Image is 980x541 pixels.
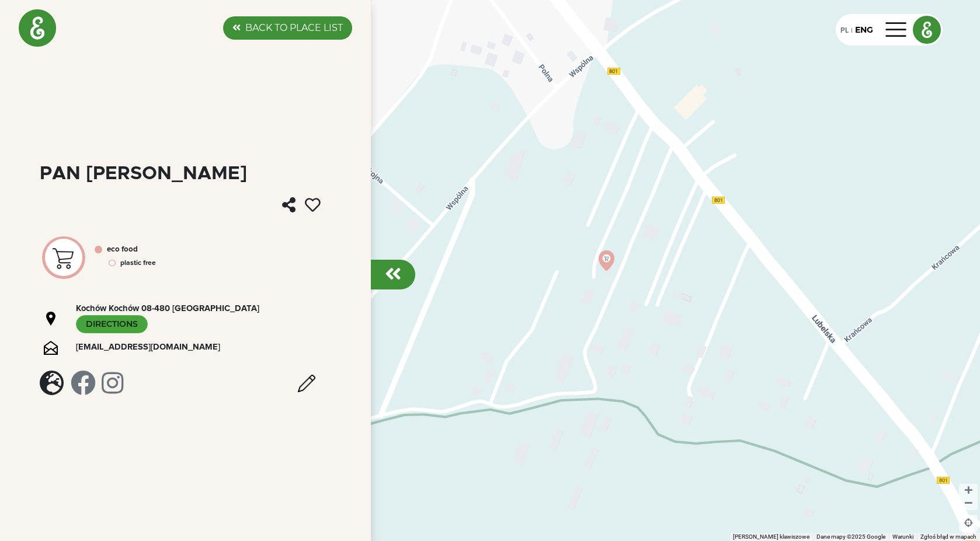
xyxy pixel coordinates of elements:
[120,258,156,268] div: Plastic free
[44,341,58,355] img: icon-email.svg
[245,21,343,35] label: BACK TO PLACE LIST
[920,533,976,540] a: Zgłoś błąd w mapach
[849,26,855,36] div: |
[76,315,148,333] a: DIRECTIONS
[816,533,885,540] span: Dane mapy ©2025 Google
[19,9,56,47] img: logo_e.png
[892,533,913,540] a: Warunki
[76,341,220,354] a: [EMAIL_ADDRESS][DOMAIN_NAME]
[913,16,940,43] img: logo_e.png
[45,240,82,275] img: 60f12d05af066959d3b70d27
[44,312,58,326] img: icon-location.svg
[40,165,247,183] div: PAN [PERSON_NAME]
[840,23,849,36] div: PL
[298,375,315,392] img: edit.png
[733,533,809,541] button: Skróty klawiszowe
[76,304,259,313] span: Kochów Kochów 08-480 [GEOGRAPHIC_DATA]
[855,24,873,36] div: ENG
[107,244,138,256] div: ECO FOOD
